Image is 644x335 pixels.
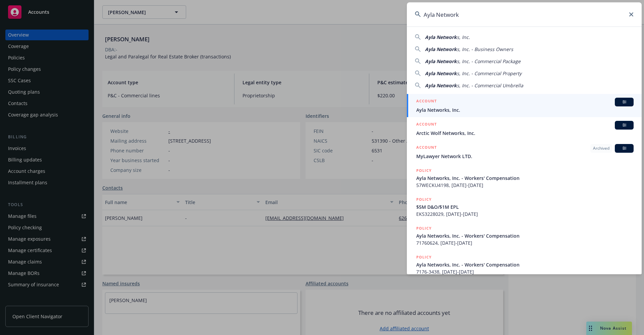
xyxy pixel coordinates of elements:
[416,121,437,129] h5: ACCOUNT
[416,175,634,182] span: Ayla Networks, Inc. - Workers' Compensation
[457,46,513,52] span: s, Inc. - Business Owners
[425,58,457,64] span: Ayla Network
[416,268,634,275] span: 7176-3438, [DATE]-[DATE]
[416,254,432,260] h5: POLICY
[416,239,634,246] span: 71760624, [DATE]-[DATE]
[425,46,457,52] span: Ayla Network
[416,98,437,106] h5: ACCOUNT
[407,221,642,250] a: POLICYAyla Networks, Inc. - Workers' Compensation71760624, [DATE]-[DATE]
[425,70,457,77] span: Ayla Network
[457,34,470,40] span: s, Inc.
[407,250,642,279] a: POLICYAyla Networks, Inc. - Workers' Compensation7176-3438, [DATE]-[DATE]
[425,82,457,89] span: Ayla Network
[425,34,457,40] span: Ayla Network
[416,144,437,152] h5: ACCOUNT
[416,261,634,268] span: Ayla Networks, Inc. - Workers' Compensation
[618,145,631,151] span: BI
[407,192,642,221] a: POLICY$5M D&O/$1M EPLEKS3228029, [DATE]-[DATE]
[457,58,521,64] span: s, Inc. - Commercial Package
[618,99,631,105] span: BI
[416,210,634,218] span: EKS3228029, [DATE]-[DATE]
[416,106,634,113] span: Ayla Networks, Inc.
[407,94,642,117] a: ACCOUNTBIAyla Networks, Inc.
[407,2,642,27] input: Search...
[416,130,634,137] span: Arctic Wolf Networks, Inc.
[416,167,432,174] h5: POLICY
[457,82,523,89] span: s, Inc. - Commercial Umbrella
[416,232,634,239] span: Ayla Networks, Inc. - Workers' Compensation
[457,70,522,77] span: s, Inc. - Commercial Property
[416,203,634,210] span: $5M D&O/$1M EPL
[618,122,631,128] span: BI
[407,163,642,192] a: POLICYAyla Networks, Inc. - Workers' Compensation57WECKU4198, [DATE]-[DATE]
[416,196,432,203] h5: POLICY
[416,182,634,189] span: 57WECKU4198, [DATE]-[DATE]
[407,140,642,163] a: ACCOUNTArchivedBIMyLawyer Network LTD.
[407,117,642,140] a: ACCOUNTBIArctic Wolf Networks, Inc.
[416,153,634,160] span: MyLawyer Network LTD.
[593,145,609,151] span: Archived
[416,225,432,232] h5: POLICY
